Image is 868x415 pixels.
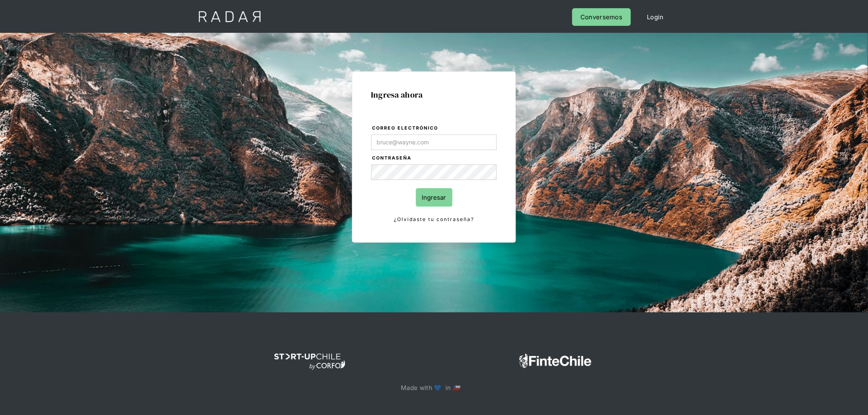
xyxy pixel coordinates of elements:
[401,382,467,393] p: Made with 💙 in 🇨🇱
[639,8,672,26] a: Login
[371,215,497,224] a: ¿Olvidaste tu contraseña?
[372,154,497,162] label: Contraseña
[371,90,497,99] h1: Ingresa ahora
[416,188,452,207] input: Ingresar
[371,135,497,150] input: bruce@wayne.com
[572,8,630,26] a: Conversemos
[371,124,497,224] form: Login Form
[372,124,497,132] label: Correo electrónico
